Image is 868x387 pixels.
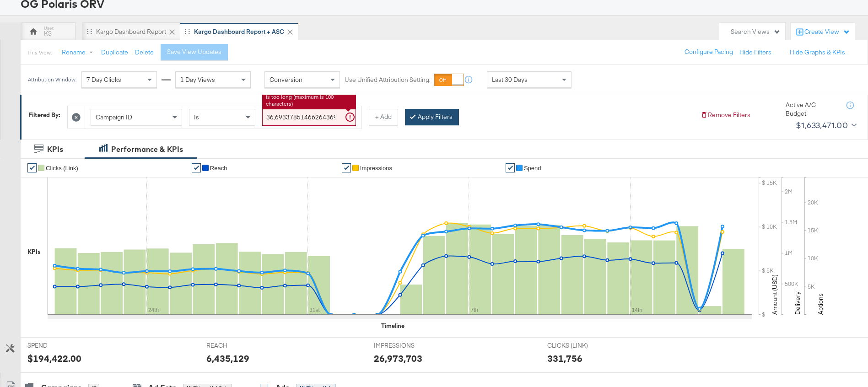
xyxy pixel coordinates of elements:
div: Filtered By: [28,111,60,119]
span: Clicks (Link) [46,165,78,172]
span: 7 Day Clicks [86,75,121,84]
text: Delivery [793,291,802,315]
button: Apply Filters [405,109,459,125]
button: + Add [369,109,398,125]
div: Performance & KPIs [111,144,183,155]
span: Reach [210,165,227,172]
span: 1 Day Views [180,75,215,84]
button: Delete [135,48,154,57]
div: Drag to reorder tab [87,29,92,34]
button: Remove Filters [701,111,750,119]
div: 26,973,703 [374,352,422,365]
text: Amount (USD) [771,274,779,315]
span: Is [194,113,199,121]
div: Search Views [731,27,781,36]
a: ✔ [506,163,515,172]
button: Hide Filters [739,48,771,57]
button: Rename [55,44,103,61]
button: Hide Graphs & KPIs [790,48,845,57]
div: Create View [804,27,850,37]
a: ✔ [27,163,37,172]
div: $194,422.00 [27,352,81,365]
div: KPIs [47,144,63,155]
span: Campaign ID [96,113,132,121]
text: Actions [816,293,825,315]
div: KS [44,29,52,38]
div: Kargo Dashboard Report [96,27,166,36]
div: 6,435,129 [206,352,249,365]
div: Attribution Window: [27,76,77,83]
span: Spend [524,165,541,172]
li: is too long (maximum is 100 characters) [266,93,352,107]
div: Timeline [381,322,404,330]
a: ✔ [342,163,351,172]
div: KPIs [27,247,41,256]
button: $1,633,471.00 [792,118,858,133]
div: 331,756 [547,352,582,365]
button: Duplicate [101,48,128,57]
label: Use Unified Attribution Setting: [345,75,431,84]
div: Kargo Dashboard Report + ASC [194,27,284,36]
div: This View: [27,49,52,56]
a: ✔ [192,163,201,172]
span: Impressions [360,165,392,172]
input: Enter a search term [262,109,356,126]
span: Conversion [270,75,302,84]
span: Last 30 Days [492,75,528,84]
div: Drag to reorder tab [185,29,190,34]
div: $1,633,471.00 [796,118,848,132]
span: REACH [206,341,275,350]
span: CLICKS (LINK) [547,341,616,350]
span: SPEND [27,341,96,350]
span: IMPRESSIONS [374,341,442,350]
div: Active A/C Budget [786,101,836,118]
button: Configure Pacing [678,44,739,60]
